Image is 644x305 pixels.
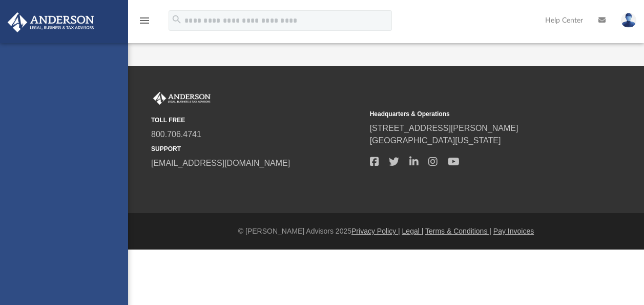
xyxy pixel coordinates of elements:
a: Legal | [402,227,424,235]
i: search [171,14,182,25]
img: User Pic [621,13,636,28]
small: Headquarters & Operations [370,109,581,119]
a: [GEOGRAPHIC_DATA][US_STATE] [370,136,501,145]
a: [EMAIL_ADDRESS][DOMAIN_NAME] [151,159,290,167]
div: © [PERSON_NAME] Advisors 2025 [128,226,644,237]
a: Privacy Policy | [351,227,400,235]
a: menu [138,20,151,27]
i: menu [138,14,151,27]
small: TOLL FREE [151,116,363,125]
a: 800.706.4741 [151,130,201,139]
a: Terms & Conditions | [425,227,491,235]
a: [STREET_ADDRESS][PERSON_NAME] [370,124,518,132]
a: Pay Invoices [493,227,534,235]
small: SUPPORT [151,144,363,154]
img: Anderson Advisors Platinum Portal [5,12,97,32]
img: Anderson Advisors Platinum Portal [151,92,213,105]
